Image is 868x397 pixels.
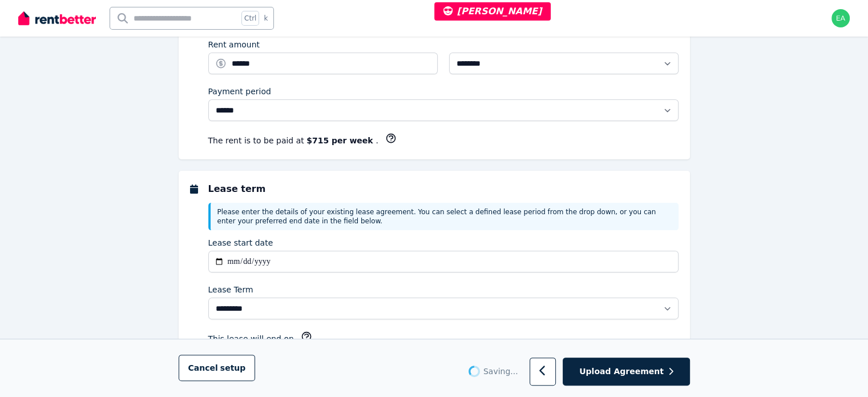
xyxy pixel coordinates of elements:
[208,333,294,344] label: This lease will end on
[563,358,689,386] button: Upload Agreement
[217,208,656,225] span: Please enter the details of your existing lease agreement. You can select a defined lease period ...
[208,284,253,295] label: Lease Term
[579,366,664,378] span: Upload Agreement
[208,86,271,97] label: Payment period
[18,10,96,27] img: RentBetter
[831,9,850,27] img: earl@rentbetter.com.au
[188,364,246,373] span: Cancel
[208,237,273,248] label: Lease start date
[208,182,679,196] h5: Lease term
[241,11,259,26] span: Ctrl
[306,136,376,145] b: $715 per week
[208,39,260,50] label: Rent amount
[220,363,246,374] span: setup
[208,135,378,146] p: The rent is to be paid at .
[443,6,542,17] span: [PERSON_NAME]
[179,355,256,382] button: Cancelsetup
[264,14,268,23] span: k
[483,366,518,378] span: Saving ...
